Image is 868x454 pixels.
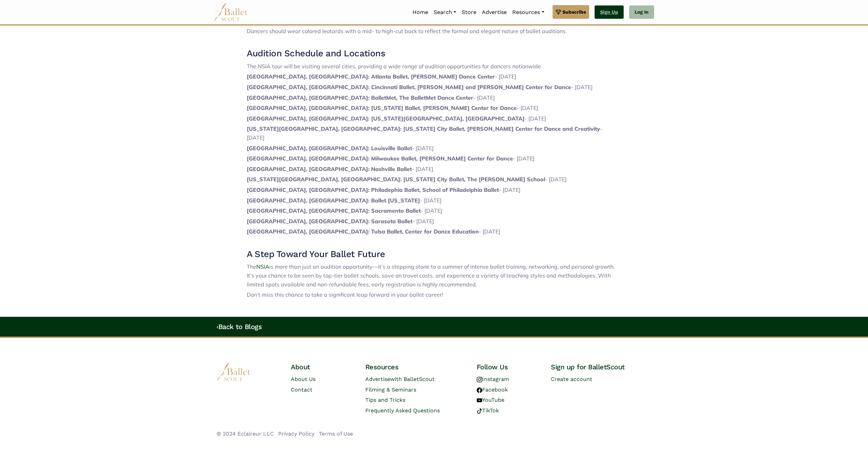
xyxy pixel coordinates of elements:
strong: [GEOGRAPHIC_DATA], [GEOGRAPHIC_DATA]: [US_STATE][GEOGRAPHIC_DATA], [GEOGRAPHIC_DATA] [247,115,525,122]
strong: [US_STATE][GEOGRAPHIC_DATA], [GEOGRAPHIC_DATA]: [US_STATE] City Ballet, The [PERSON_NAME] School [247,176,545,183]
strong: [GEOGRAPHIC_DATA], [GEOGRAPHIC_DATA]: BalletMet, The BalletMet Dance Center [247,94,473,101]
span: - [DATE] [247,125,602,141]
strong: [GEOGRAPHIC_DATA], [GEOGRAPHIC_DATA]: Nashville Ballet [247,166,412,172]
strong: [GEOGRAPHIC_DATA], [GEOGRAPHIC_DATA]: Sarasota Ballet [247,218,412,225]
span: The is more than just an audition opportunity—it’s a stepping stone to a summer of intense ballet... [247,263,615,287]
a: Privacy Policy [278,430,314,437]
img: youtube logo [477,398,482,403]
a: Sign Up [595,5,624,19]
a: Store [459,5,479,19]
img: tiktok logo [477,408,482,414]
span: - [DATE] [247,166,433,172]
a: Home [410,5,431,19]
a: About Us [291,376,315,382]
strong: [GEOGRAPHIC_DATA], [GEOGRAPHIC_DATA]: Ballet [US_STATE] [247,197,420,204]
a: Instagram [477,376,509,382]
li: © 2024 Eclaireur LLC [217,429,274,438]
span: Subscribe [562,8,586,16]
span: - [DATE] [247,84,593,90]
strong: [US_STATE][GEOGRAPHIC_DATA], [GEOGRAPHIC_DATA]: [US_STATE] City Ballet, [PERSON_NAME] Center for ... [247,125,600,132]
h4: Resources [365,363,466,371]
span: Dancers should wear colored leotards with a mid- to high-cut back to reflect the formal and elega... [247,28,567,34]
a: Subscribe [553,5,589,19]
a: TikTok [477,407,499,414]
img: gem.svg [556,8,561,16]
span: The NSIA tour will be visiting several cities, providing a wide range of audition opportunities f... [247,63,542,70]
h4: About [291,363,354,371]
span: - [DATE] [247,228,500,235]
strong: [GEOGRAPHIC_DATA], [GEOGRAPHIC_DATA]: Philadephia Ballet, School of Philadelphia Ballet [247,186,499,193]
a: Terms of Use [319,430,353,437]
span: - [DATE] [247,197,442,204]
a: Frequently Asked Questions [365,407,440,414]
span: - [DATE] [247,186,520,193]
h4: Follow Us [477,363,540,371]
a: Search [431,5,459,19]
span: - [DATE] [247,73,516,80]
strong: [GEOGRAPHIC_DATA], [GEOGRAPHIC_DATA]: Atlanta Ballet, [PERSON_NAME] Dance Center [247,73,495,80]
span: - [DATE] [247,94,495,101]
strong: [GEOGRAPHIC_DATA], [GEOGRAPHIC_DATA]: [US_STATE] Ballet, [PERSON_NAME] Center for Dance [247,104,517,111]
strong: [GEOGRAPHIC_DATA], [GEOGRAPHIC_DATA]: Tulsa Ballet, Center for Dance Education [247,228,479,235]
a: ‹Back to Blogs [217,323,262,331]
span: - [DATE] [247,218,434,225]
a: Filming & Seminars [365,386,416,393]
a: Create account [551,376,592,382]
strong: [GEOGRAPHIC_DATA], [GEOGRAPHIC_DATA]: Louisville Ballet [247,145,412,152]
strong: [GEOGRAPHIC_DATA], [GEOGRAPHIC_DATA]: Cincinnati Ballet, [PERSON_NAME] and [PERSON_NAME] Center f... [247,84,571,90]
h3: Audition Schedule and Locations [247,48,621,59]
code: ‹ [217,322,218,331]
a: Facebook [477,386,508,393]
a: Log In [629,5,654,19]
h4: Sign up for BalletScout [551,363,651,371]
strong: [GEOGRAPHIC_DATA], [GEOGRAPHIC_DATA]: Sacramento Ballet [247,207,421,214]
a: YouTube [477,397,504,403]
span: - [DATE] [247,115,546,122]
a: Resources [510,5,547,19]
span: - [DATE] [247,155,534,162]
span: - [DATE] [247,104,538,111]
a: NSIA [256,263,269,270]
span: Don’t miss this chance to take a significant leap forward in your ballet career! [247,291,443,298]
span: - [DATE] [247,176,567,183]
a: Tips and Tricks [365,397,405,403]
a: Contact [291,386,312,393]
a: Advertisewith BalletScout [365,376,435,382]
img: logo [217,363,251,381]
img: instagram logo [477,377,482,382]
span: - [DATE] [247,207,442,214]
a: Advertise [479,5,510,19]
img: facebook logo [477,387,482,393]
span: with BalletScout [390,376,435,382]
span: - [DATE] [247,145,434,152]
strong: [GEOGRAPHIC_DATA], [GEOGRAPHIC_DATA]: Milwaukee Ballet, [PERSON_NAME] Center for Dance [247,155,513,162]
h3: A Step Toward Your Ballet Future [247,249,621,260]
